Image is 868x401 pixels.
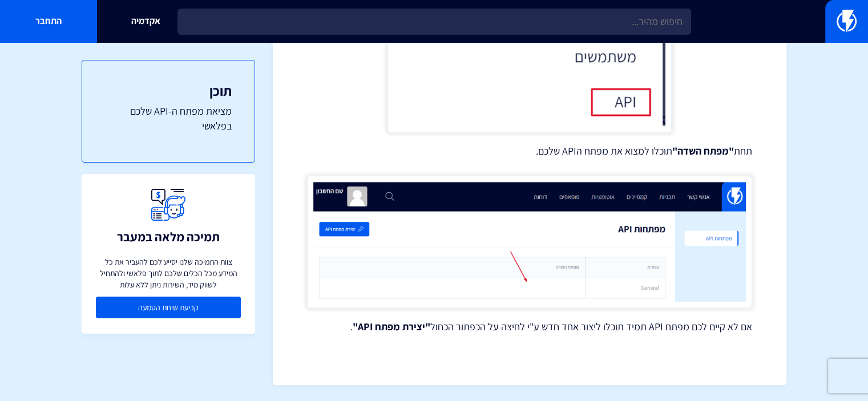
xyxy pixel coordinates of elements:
h3: תוכן [105,83,232,98]
p: אם לא קיים לכם מפתח API תמיד תוכלו ליצור אחד חדש ע"י לחיצה על הכפתור הכחול . [307,319,752,334]
p: תחת תוכלו למצוא את מפתח הAPI שלכם. [307,144,752,159]
a: קביעת שיחת הטמעה [96,297,241,318]
strong: "יצירת מפתח API" [353,320,430,333]
p: צוות התמיכה שלנו יסייע לכם להעביר את כל המידע מכל הכלים שלכם לתוך פלאשי ולהתחיל לשווק מיד, השירות... [96,256,241,290]
h3: תמיכה מלאה במעבר [117,230,220,244]
input: חיפוש מהיר... [177,9,691,35]
strong: "מפתח השדה" [672,144,734,157]
a: מציאת מפתח ה-API שלכם בפלאשי [105,104,232,133]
